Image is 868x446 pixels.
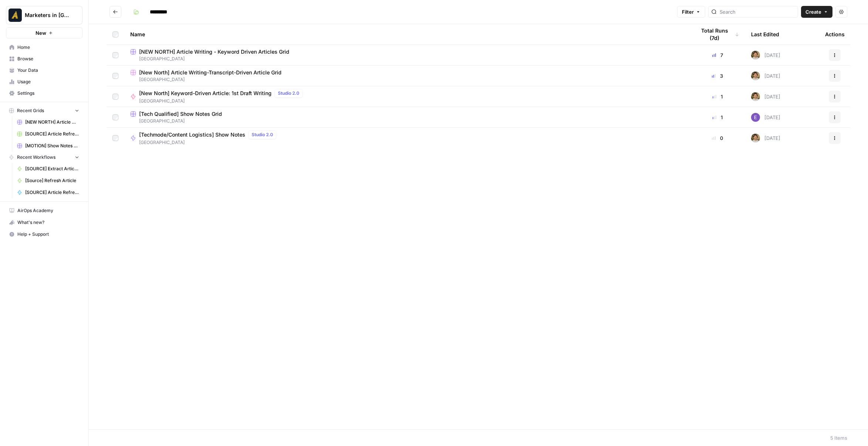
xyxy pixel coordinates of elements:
div: Last Edited [751,24,779,44]
img: 5zyzjh3tw4s3l6pe5wy4otrd1hyg [751,92,760,101]
span: [New North] Article Writing-Transcript-Driven Article Grid [139,69,282,76]
div: [DATE] [751,51,780,60]
img: 5zyzjh3tw4s3l6pe5wy4otrd1hyg [751,51,760,60]
span: AirOps Academy [17,207,79,214]
span: Recent Grids [17,107,44,114]
button: Filter [677,6,705,18]
span: [NEW NORTH] Article Writing - Keyword Driven Articles Grid [25,119,79,125]
div: [DATE] [751,92,780,101]
a: [SOURCE] Article Refresh Grid WIP [14,128,83,140]
a: [New North] Keyword-Driven Article: 1st Draft WritingStudio 2.0[GEOGRAPHIC_DATA] [130,89,684,104]
a: Usage [6,76,83,88]
span: [GEOGRAPHIC_DATA] [139,139,279,146]
span: [SOURCE] Article Refresh Grid WIP [25,131,79,137]
span: Marketers in [GEOGRAPHIC_DATA] [25,11,70,19]
img: 5zyzjh3tw4s3l6pe5wy4otrd1hyg [751,134,760,142]
div: 1 [696,93,739,100]
img: Marketers in Demand Logo [9,9,22,22]
span: [SOURCE] Article Refresh V2 [25,189,79,196]
div: [DATE] [751,134,780,142]
div: 5 Items [830,434,847,442]
div: Actions [825,24,845,44]
span: [GEOGRAPHIC_DATA] [130,118,684,124]
span: [New North] Keyword-Driven Article: 1st Draft Writing [139,90,272,97]
button: Help + Support [6,228,83,240]
button: Recent Grids [6,105,83,116]
div: 7 [696,51,739,59]
a: [New North] Article Writing-Transcript-Driven Article Grid[GEOGRAPHIC_DATA] [130,69,684,83]
span: Help + Support [17,231,79,238]
a: [Techmode/Content Logistics] Show NotesStudio 2.0[GEOGRAPHIC_DATA] [130,130,684,146]
div: Name [130,24,684,44]
a: Your Data [6,64,83,76]
span: [Tech Qualified] Show Notes Grid [139,110,222,118]
span: Usage [17,78,79,85]
span: [GEOGRAPHIC_DATA] [130,56,684,62]
a: Browse [6,53,83,65]
span: Browse [17,56,79,62]
span: Studio 2.0 [278,90,299,97]
div: 3 [696,72,739,80]
span: Create [805,8,821,16]
span: [Techmode/Content Logistics] Show Notes [139,131,245,138]
span: Filter [682,8,694,16]
a: [NEW NORTH] Article Writing - Keyword Driven Articles Grid [14,116,83,128]
button: What's new? [6,217,83,228]
a: [SOURCE] Article Refresh V2 [14,187,83,198]
span: Settings [17,90,79,97]
a: [NEW NORTH] Article Writing - Keyword Driven Articles Grid[GEOGRAPHIC_DATA] [130,48,684,62]
img: 5zyzjh3tw4s3l6pe5wy4otrd1hyg [751,71,760,80]
span: [NEW NORTH] Article Writing - Keyword Driven Articles Grid [139,48,289,56]
span: [Source] Refresh Article [25,177,79,184]
a: AirOps Academy [6,205,83,217]
span: [GEOGRAPHIC_DATA] [139,98,306,104]
div: [DATE] [751,113,780,122]
span: [MOTION] Show Notes Grid [25,142,79,149]
span: Studio 2.0 [252,131,273,138]
input: Search [720,8,795,16]
span: [GEOGRAPHIC_DATA] [130,76,684,83]
img: fgkld43o89z7d2dcu0r80zen0lng [751,113,760,122]
button: Recent Workflows [6,152,83,163]
span: New [36,29,46,37]
span: Home [17,44,79,51]
div: 0 [696,134,739,142]
a: Home [6,41,83,53]
div: 1 [696,114,739,121]
a: [Tech Qualified] Show Notes Grid[GEOGRAPHIC_DATA] [130,110,684,124]
a: Settings [6,87,83,99]
span: [SOURCE] Extract Article From URL [25,165,79,172]
button: Workspace: Marketers in Demand [6,6,83,24]
button: Go back [110,6,121,18]
span: Recent Workflows [17,154,55,161]
button: Create [801,6,832,18]
a: [SOURCE] Extract Article From URL [14,163,83,175]
a: [MOTION] Show Notes Grid [14,140,83,152]
div: Total Runs (7d) [696,24,739,44]
button: New [6,27,83,38]
a: [Source] Refresh Article [14,175,83,187]
div: [DATE] [751,71,780,80]
div: What's new? [6,217,82,228]
span: Your Data [17,67,79,74]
